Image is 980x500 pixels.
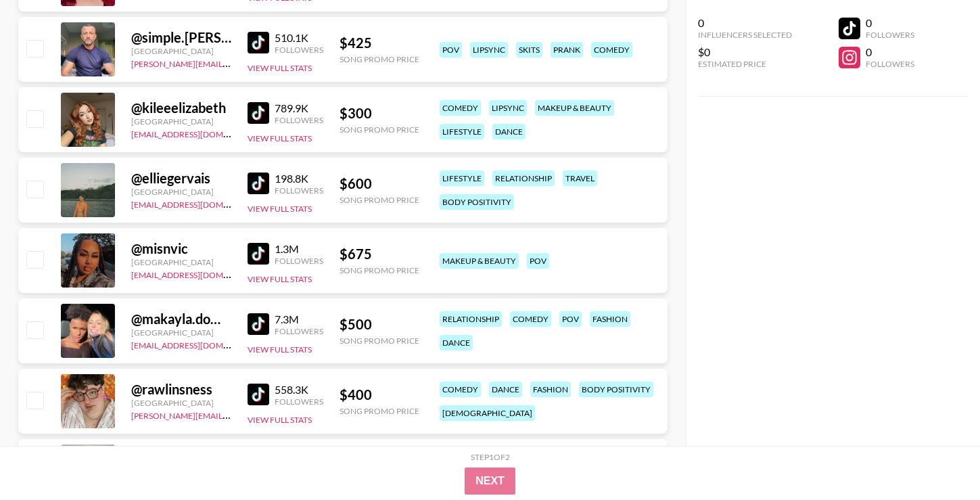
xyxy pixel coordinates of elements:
a: [EMAIL_ADDRESS][DOMAIN_NAME] [131,127,267,139]
div: Step 1 of 2 [471,452,510,462]
div: $0 [698,45,792,59]
button: Next [465,468,515,495]
div: lifestyle [440,124,484,139]
div: [GEOGRAPHIC_DATA] [131,187,231,197]
div: pov [440,42,462,58]
div: lipsync [489,100,527,116]
button: View Full Stats [248,415,312,425]
div: 0 [698,16,792,30]
div: [GEOGRAPHIC_DATA] [131,116,231,127]
div: travel [563,171,597,186]
div: 198.8K [275,172,323,185]
div: Song Promo Price [340,336,419,346]
div: Song Promo Price [340,124,419,135]
div: Song Promo Price [340,54,419,64]
div: relationship [492,171,555,186]
div: pov [559,311,582,327]
div: comedy [440,100,481,116]
div: Song Promo Price [340,265,419,275]
div: Followers [275,326,323,336]
div: $ 500 [340,316,419,333]
img: TikTok [248,102,269,124]
div: Followers [866,30,914,40]
img: TikTok [248,32,269,53]
img: TikTok [248,243,269,265]
div: body positivity [579,382,653,397]
div: 558.3K [275,383,323,396]
div: @ rawlinsness [131,381,231,398]
div: 0 [866,45,914,59]
img: TikTok [248,173,269,194]
div: Followers [866,59,914,69]
div: Estimated Price [698,59,792,69]
div: $ 300 [340,105,419,122]
div: 7.3M [275,313,323,326]
div: $ 400 [340,386,419,403]
a: [PERSON_NAME][EMAIL_ADDRESS][DOMAIN_NAME] [131,408,331,421]
div: Followers [275,45,323,55]
div: @ simple.[PERSON_NAME].8 [131,29,231,46]
div: [GEOGRAPHIC_DATA] [131,46,231,56]
div: makeup & beauty [535,100,614,116]
div: $ 600 [340,175,419,192]
div: Song Promo Price [340,406,419,416]
img: TikTok [248,384,269,405]
div: relationship [440,311,502,327]
div: [GEOGRAPHIC_DATA] [131,257,231,267]
div: @ kileeelizabeth [131,99,231,116]
div: @ makayla.domagalski1 [131,311,231,327]
div: 1.3M [275,242,323,256]
div: comedy [440,382,481,397]
div: lifestyle [440,171,484,186]
div: Song Promo Price [340,195,419,205]
iframe: Drift Widget Chat Controller [912,432,964,484]
div: 789.9K [275,101,323,115]
div: makeup & beauty [440,253,519,269]
div: dance [440,335,473,350]
div: prank [551,42,583,58]
div: $ 425 [340,35,419,51]
div: dance [489,382,522,397]
button: View Full Stats [248,63,312,73]
div: skits [516,42,542,58]
div: [GEOGRAPHIC_DATA] [131,327,231,338]
button: View Full Stats [248,344,312,355]
div: Followers [275,115,323,125]
button: View Full Stats [248,133,312,143]
div: Followers [275,185,323,196]
div: pov [527,253,549,269]
div: [DEMOGRAPHIC_DATA] [440,405,535,421]
div: 510.1K [275,31,323,45]
div: [GEOGRAPHIC_DATA] [131,398,231,408]
div: body positivity [440,194,514,210]
a: [EMAIL_ADDRESS][DOMAIN_NAME] [131,338,267,350]
img: TikTok [248,313,269,335]
a: [EMAIL_ADDRESS][DOMAIN_NAME] [131,197,267,210]
div: lipsync [470,42,508,58]
a: [PERSON_NAME][EMAIL_ADDRESS][DOMAIN_NAME] [131,56,331,69]
div: fashion [590,311,630,327]
div: $ 675 [340,246,419,263]
button: View Full Stats [248,274,312,284]
div: @ elliegervais [131,170,231,187]
div: Followers [275,256,323,266]
div: 0 [866,16,914,30]
button: View Full Stats [248,204,312,214]
div: @ misnvic [131,240,231,257]
div: dance [492,124,526,139]
a: [EMAIL_ADDRESS][DOMAIN_NAME] [131,267,267,280]
div: fashion [530,382,571,397]
div: comedy [510,311,551,327]
div: Influencers Selected [698,30,792,40]
div: Followers [275,396,323,407]
div: comedy [591,42,632,58]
